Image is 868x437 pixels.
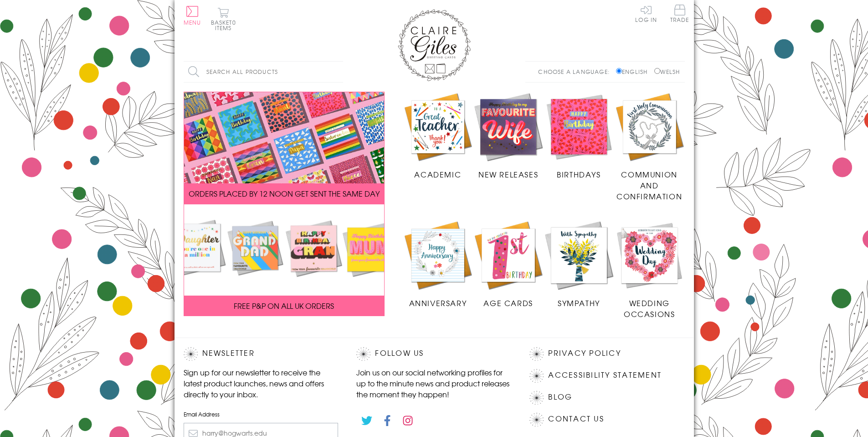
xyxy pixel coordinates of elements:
button: Basket0 items [211,7,236,31]
img: Claire Giles Greetings Cards [398,9,471,81]
a: Blog [548,391,572,403]
a: Academic [403,92,473,180]
span: Anniversary [409,297,467,308]
a: Age Cards [473,220,544,308]
span: Trade [670,5,689,22]
a: New Releases [473,92,544,180]
label: Email Address [184,410,339,418]
span: Sympathy [558,297,600,308]
a: Sympathy [544,220,614,308]
button: Menu [184,6,201,25]
span: 0 items [215,18,236,32]
input: Welsh [654,68,660,74]
a: Accessibility Statement [548,369,662,381]
label: English [616,68,652,76]
p: Sign up for our newsletter to receive the latest product launches, news and offers directly to yo... [184,367,339,400]
span: ORDERS PLACED BY 12 NOON GET SENT THE SAME DAY [189,188,380,199]
p: Join us on our social networking profiles for up to the minute news and product releases the mome... [356,367,511,400]
span: Communion and Confirmation [616,169,682,202]
span: Birthdays [557,169,601,180]
h2: Newsletter [184,347,339,361]
p: Choose a language: [538,68,614,76]
a: Anniversary [403,220,473,308]
span: Menu [184,18,201,26]
a: Contact Us [548,413,604,425]
span: New Releases [478,169,538,180]
a: Privacy Policy [548,347,621,359]
input: Search [334,62,343,82]
input: English [616,68,622,74]
span: Age Cards [483,297,533,308]
label: Welsh [654,68,680,76]
input: Search all products [184,62,343,82]
a: Wedding Occasions [614,220,685,319]
a: Trade [670,5,689,24]
span: Academic [414,169,461,180]
span: FREE P&P ON ALL UK ORDERS [234,300,334,311]
a: Communion and Confirmation [614,92,685,202]
a: Birthdays [544,92,614,180]
a: Log In [635,5,657,22]
span: Wedding Occasions [624,297,675,319]
h2: Follow Us [356,347,511,361]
